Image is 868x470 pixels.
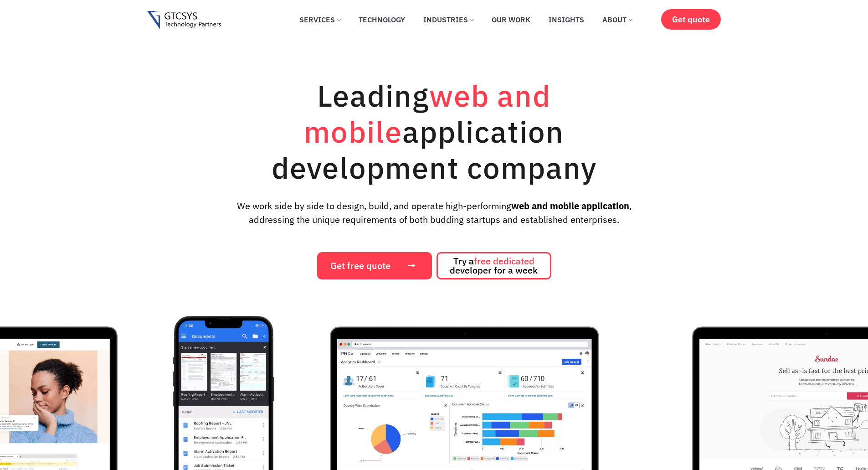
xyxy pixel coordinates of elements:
a: Get quote [661,9,721,30]
a: Try afree dedicated developer for a week [437,252,551,279]
span: Get quote [672,15,710,24]
span: Get free quote [330,261,390,270]
a: Services [293,10,347,30]
span: web and mobile [304,76,551,151]
span: free dedicated [474,255,534,267]
a: Get free quote [317,252,432,279]
a: About [596,10,639,30]
strong: web and mobile application [511,200,629,212]
a: Industries [416,10,480,30]
iframe: chat widget [812,413,868,456]
a: Our Work [485,10,537,30]
p: We work side by side to design, build, and operate high-performing , addressing the unique requir... [221,199,646,227]
a: Insights [542,10,591,30]
span: Try a developer for a week [450,257,538,275]
h1: Leading application development company [229,77,639,186]
img: Gtcsys logo [147,11,221,30]
a: Technology [352,10,412,30]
